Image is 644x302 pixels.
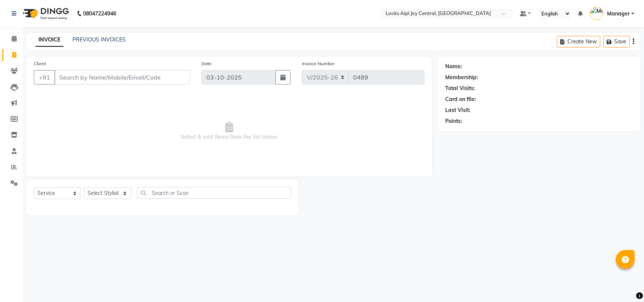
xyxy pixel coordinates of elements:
img: Manager [590,7,603,20]
label: Client [34,60,46,67]
span: Select & add items from the list below [34,94,424,169]
button: Save [603,36,630,48]
a: PREVIOUS INVOICES [72,36,126,43]
label: Invoice Number [302,60,335,67]
div: Last Visit: [445,106,470,114]
button: +91 [34,70,55,84]
div: Points: [445,117,462,125]
div: Card on file: [445,95,476,103]
input: Search by Name/Mobile/Email/Code [54,70,190,84]
div: Total Visits: [445,84,475,92]
div: Name: [445,63,462,71]
iframe: chat widget [612,272,636,294]
div: Membership: [445,74,478,81]
label: Date [201,60,212,67]
b: 08047224946 [83,3,116,24]
img: logo [19,3,71,24]
span: Manager [607,10,630,18]
button: Create New [557,36,600,48]
input: Search or Scan [137,187,291,199]
a: INVOICE [35,33,63,47]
